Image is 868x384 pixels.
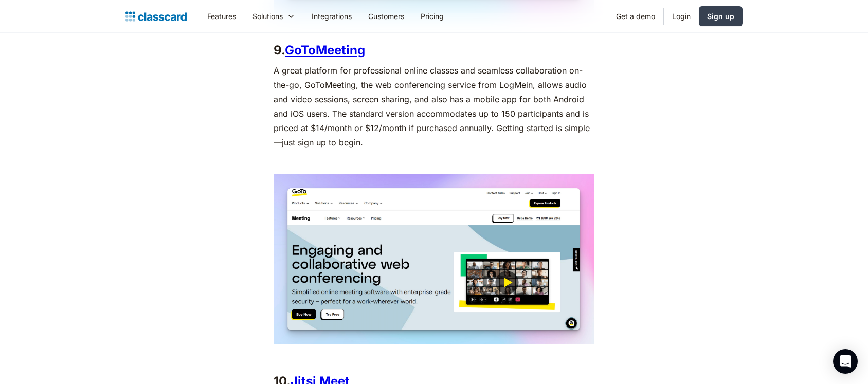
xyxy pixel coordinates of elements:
[707,11,734,22] div: Sign up
[833,349,858,374] div: Open Intercom Messenger
[274,43,594,58] h3: 9.
[608,5,663,28] a: Get a demo
[274,349,594,363] p: ‍
[252,11,283,22] div: Solutions
[125,9,187,24] a: home
[274,155,594,169] p: ‍
[360,5,412,28] a: Customers
[244,5,303,28] div: Solutions
[412,5,452,28] a: Pricing
[274,63,594,150] p: A great platform for professional online classes and seamless collaboration on-the-go, GoToMeetin...
[274,174,594,344] img: GoTo Meeting
[664,5,699,28] a: Login
[699,6,743,26] a: Sign up
[199,5,244,28] a: Features
[303,5,360,28] a: Integrations
[285,43,365,58] a: GoToMeeting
